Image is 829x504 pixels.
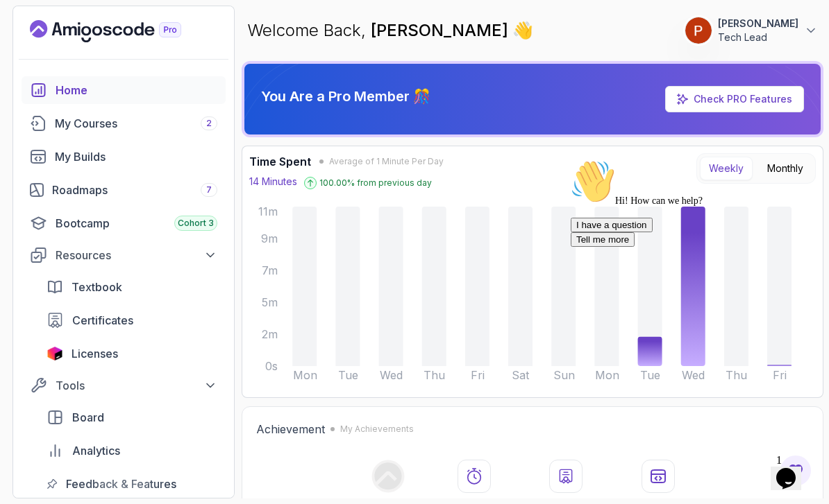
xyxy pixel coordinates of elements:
[247,19,533,42] p: Welcome Back,
[6,42,137,52] span: Hi! How can we help?
[261,87,430,106] p: You Are a Pro Member 🎊
[553,368,575,382] tspan: Sun
[55,115,217,132] div: My Courses
[72,442,120,459] span: Analytics
[178,218,214,229] span: Cohort 3
[38,437,226,464] a: analytics
[56,247,217,263] div: Resources
[261,232,278,245] tspan: 9m
[329,156,444,167] span: Average of 1 Minute Per Day
[685,17,818,44] button: user profile image[PERSON_NAME]Tech Lead
[6,6,256,93] div: 👋Hi! How can we help?I have a questionTell me more
[72,279,122,295] span: Textbook
[38,403,226,431] a: board
[56,82,217,98] div: Home
[340,424,414,435] p: My Achievements
[38,306,226,334] a: certificates
[72,345,118,362] span: Licenses
[718,17,798,31] p: [PERSON_NAME]
[22,143,226,171] a: builds
[55,148,217,165] div: My Builds
[52,182,217,198] div: Roadmaps
[512,368,530,382] tspan: Sat
[56,215,217,232] div: Bootcamp
[371,20,512,40] span: [PERSON_NAME]
[256,421,325,437] h2: Achievement
[72,409,104,426] span: Board
[262,327,278,341] tspan: 2m
[22,76,226,104] a: home
[424,368,445,382] tspan: Thu
[258,205,278,218] tspan: 11m
[66,476,176,492] span: Feedback & Features
[56,377,217,394] div: Tools
[22,373,226,398] button: Tools
[685,17,712,44] img: user profile image
[6,6,50,50] img: :wave:
[471,368,485,382] tspan: Fri
[319,177,432,189] p: 100.00 % from previous day
[249,153,311,170] h3: Time Spent
[265,359,278,373] tspan: 0s
[47,347,63,360] img: jetbrains icon
[72,312,133,329] span: Certificates
[38,340,226,367] a: licenses
[510,16,539,46] span: 👋
[206,118,212,129] span: 2
[22,176,226,204] a: roadmaps
[206,184,212,195] span: 7
[22,110,226,137] a: courses
[6,78,69,93] button: Tell me more
[338,368,358,382] tspan: Tue
[771,449,815,490] iframe: chat widget
[262,295,278,309] tspan: 5m
[718,31,798,44] p: Tech Lead
[565,154,815,442] iframe: chat widget
[30,20,213,42] a: Landing page
[22,243,226,268] button: Resources
[694,93,792,105] a: Check PRO Features
[665,86,804,112] a: Check PRO Features
[262,263,278,277] tspan: 7m
[293,368,317,382] tspan: Mon
[38,470,226,498] a: feedback
[249,175,297,189] p: 14 Minutes
[38,273,226,301] a: textbook
[380,368,403,382] tspan: Wed
[22,209,226,237] a: bootcamp
[6,64,87,78] button: I have a question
